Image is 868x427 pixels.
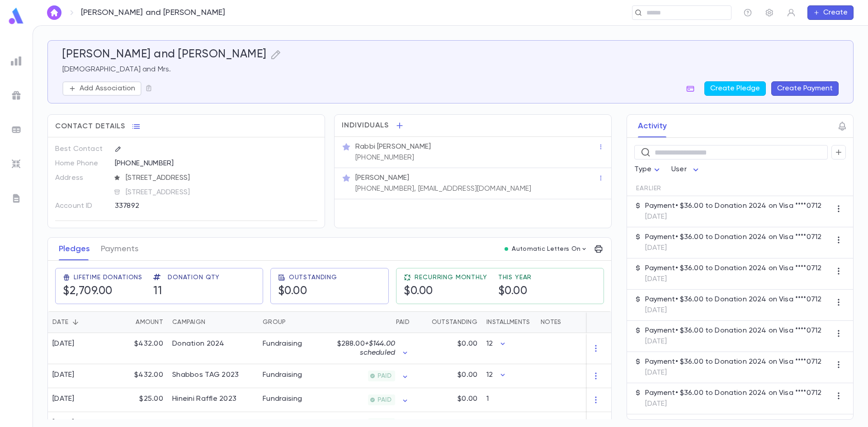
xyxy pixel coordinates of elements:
div: Fundraising [263,339,302,348]
p: [PERSON_NAME] and [PERSON_NAME] [81,8,226,18]
div: Installments [482,311,536,333]
p: Account ID [55,199,107,213]
p: [DATE] [645,244,821,253]
p: Payment • $36.00 to Donation 2024 on Visa ****0712 [645,233,821,242]
p: [DATE] [645,212,821,221]
p: Home Phone [55,156,107,171]
span: Donation Qty [168,274,220,281]
p: 12 [486,339,493,348]
div: Paid [326,311,414,333]
span: Type [634,166,651,173]
button: Create [807,5,854,20]
div: Notes [541,311,561,333]
div: 1 [482,388,536,412]
p: $0.00 [458,339,477,348]
div: $25.00 [109,388,168,412]
p: Best Contact [55,142,107,156]
p: Payment • $36.00 to Donation 2024 on Visa ****0712 [645,357,821,366]
div: Installments [486,311,530,333]
div: Amount [109,311,168,333]
span: Individuals [342,121,389,130]
p: Rabbi [PERSON_NAME] [355,142,431,151]
div: [DATE] [52,394,75,404]
button: Create Payment [771,81,839,96]
button: Automatic Letters On [501,243,591,255]
p: [PERSON_NAME] [355,174,409,183]
h5: $0.00 [498,285,532,298]
div: [DATE] [52,339,75,348]
h5: [PERSON_NAME] and [PERSON_NAME] [62,48,267,61]
div: Group [263,311,286,333]
p: Payment • $36.00 to Donation 2024 on Visa ****0712 [645,295,821,304]
div: Outstanding [432,311,477,333]
div: 337892 [115,199,273,212]
div: Shabbos TAG 2023 [172,371,239,380]
p: [DATE] [645,275,821,284]
p: $0.00 [458,371,477,380]
span: This Year [498,274,532,281]
div: $432.00 [109,364,168,388]
p: [DATE] [645,399,821,408]
p: 12 [486,371,493,380]
button: Payments [101,238,138,260]
div: Date [48,311,109,333]
p: [DATE] [645,368,821,377]
div: Donation 2024 [172,339,225,348]
div: Campaign [168,311,258,333]
div: Group [258,311,326,333]
button: Activity [638,115,667,137]
img: imports_grey.530a8a0e642e233f2baf0ef88e8c9fcb.svg [11,159,22,169]
span: Contact Details [55,122,125,131]
div: Amount [136,311,163,333]
h5: $2,709.00 [63,285,142,298]
p: $0.00 [458,394,477,404]
span: Lifetime Donations [74,274,142,281]
h5: $0.00 [404,285,487,298]
img: batches_grey.339ca447c9d9533ef1741baa751efc33.svg [11,124,22,135]
button: Pledges [59,238,90,260]
button: Add Association [62,81,142,96]
img: logo [7,7,25,25]
p: Payment • $36.00 to Donation 2024 on Visa ****0712 [645,264,821,273]
p: Payment • $36.00 to Donation 2024 on Visa ****0712 [645,202,821,211]
span: Outstanding [289,274,337,281]
div: [DATE] [52,371,75,380]
p: [DATE] [645,337,821,346]
span: User [671,166,687,173]
p: [PHONE_NUMBER] [355,153,414,162]
img: letters_grey.7941b92b52307dd3b8a917253454ce1c.svg [11,193,22,204]
div: Type [634,161,662,178]
span: Earlier [636,185,661,192]
h5: 11 [153,285,220,298]
img: home_white.a664292cf8c1dea59945f0da9f25487c.svg [49,9,60,16]
span: PAID [374,396,395,404]
div: Outstanding [414,311,482,333]
div: Campaign [172,311,205,333]
img: reports_grey.c525e4749d1bce6a11f5fe2a8de1b229.svg [11,56,22,66]
div: Hineini Raffle 2023 [172,394,236,404]
div: [PHONE_NUMBER] [115,156,317,170]
span: Recurring Monthly [415,274,487,281]
div: $432.00 [109,333,168,364]
button: Create Pledge [704,81,766,96]
p: Payment • $36.00 to Donation 2024 on Visa ****0712 [645,326,821,335]
p: [DATE] [645,306,821,315]
span: [STREET_ADDRESS] [122,174,318,183]
p: Address [55,171,107,185]
button: Sort [68,315,83,329]
span: PAID [374,372,395,380]
p: Add Association [80,84,135,93]
div: Fundraising [263,371,302,380]
div: Date [52,311,68,333]
div: Notes [536,311,649,333]
p: $288.00 [330,339,395,357]
p: [PHONE_NUMBER], [EMAIL_ADDRESS][DOMAIN_NAME] [355,184,531,193]
div: Fundraising [263,394,302,404]
span: + $144.00 scheduled [360,340,395,357]
h5: $0.00 [278,285,337,298]
div: Paid [396,311,410,333]
img: campaigns_grey.99e729a5f7ee94e3726e6486bddda8f1.svg [11,90,22,101]
p: [DEMOGRAPHIC_DATA] and Mrs. [62,65,839,74]
div: User [671,161,701,178]
p: Payment • $36.00 to Donation 2024 on Visa ****0712 [645,389,821,398]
